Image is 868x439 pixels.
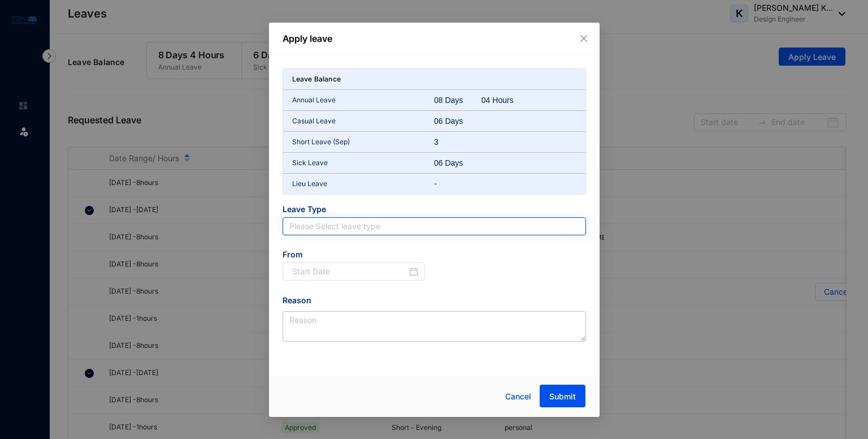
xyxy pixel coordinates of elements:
[283,204,586,217] span: Leave Type
[505,390,531,403] span: Cancel
[549,391,576,402] span: Submit
[292,74,341,85] p: Leave Balance
[292,265,407,278] input: Start Date
[540,385,585,407] button: Submit
[481,94,529,106] div: 04 Hours
[292,178,435,190] p: Lieu Leave
[579,34,588,43] span: close
[292,157,435,169] p: Sick Leave
[434,94,481,106] div: 08 Days
[497,385,540,408] button: Cancel
[434,178,576,190] p: -
[283,32,586,45] p: Apply leave
[283,311,586,342] textarea: Reason
[434,157,481,169] div: 06 Days
[434,136,481,148] div: 3
[578,32,590,45] button: Close
[434,115,481,127] div: 06 Days
[283,249,426,262] span: From
[292,115,435,127] p: Casual Leave
[283,294,319,307] label: Reason
[292,136,435,148] p: Short Leave (Sep)
[292,94,435,106] p: Annual Leave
